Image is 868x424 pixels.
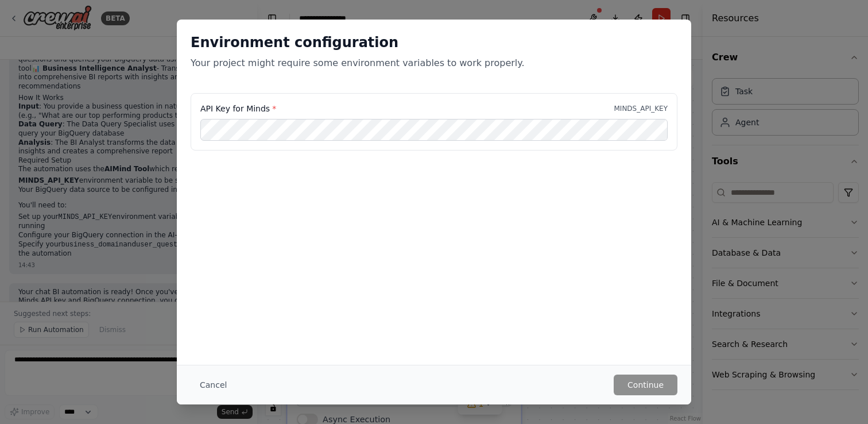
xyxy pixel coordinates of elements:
[191,56,677,70] p: Your project might require some environment variables to work properly.
[614,375,677,395] button: Continue
[191,33,677,52] h2: Environment configuration
[191,375,236,395] button: Cancel
[614,104,668,113] p: MINDS_API_KEY
[200,103,276,114] label: API Key for Minds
